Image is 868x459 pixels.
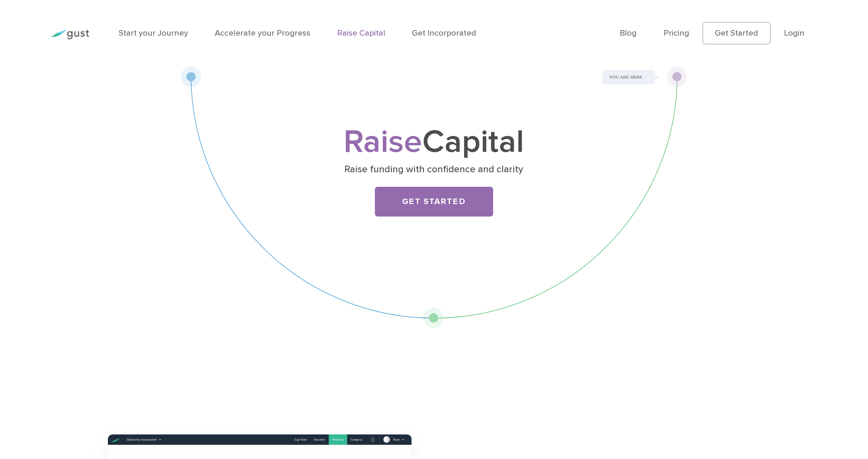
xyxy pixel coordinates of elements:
[375,187,493,216] a: Get Started
[412,28,476,38] a: Get Incorporated
[337,28,385,38] a: Raise Capital
[664,28,689,38] a: Pricing
[620,28,637,38] a: Blog
[703,22,770,44] a: Get Started
[252,127,617,156] h1: Capital
[119,28,188,38] a: Start your Journey
[784,28,804,38] a: Login
[255,163,613,176] p: Raise funding with confidence and clarity
[215,28,310,38] a: Accelerate your Progress
[343,122,422,161] span: Raise
[50,30,89,39] img: Gust Logo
